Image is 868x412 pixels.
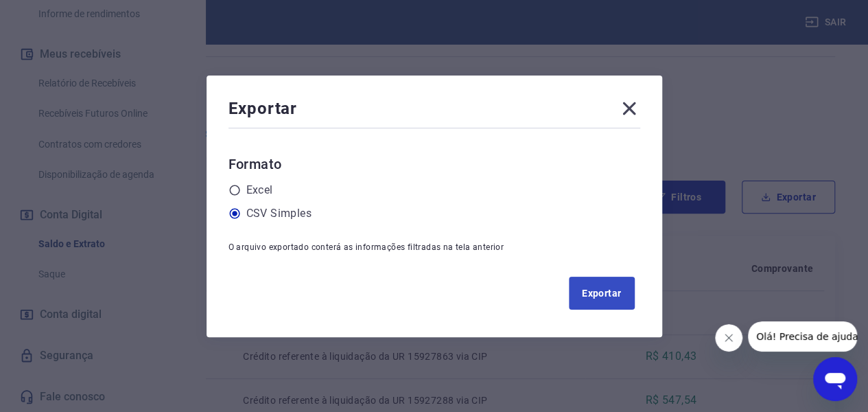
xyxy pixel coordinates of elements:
[228,242,504,252] span: O arquivo exportado conterá as informações filtradas na tela anterior
[8,10,115,21] span: Olá! Precisa de ajuda?
[569,277,635,310] button: Exportar
[748,321,857,352] iframe: Mensagem da empresa
[228,153,640,175] h6: Formato
[715,324,742,352] iframe: Fechar mensagem
[813,357,857,401] iframe: Botão para abrir a janela de mensagens
[246,182,273,198] label: Excel
[246,205,312,222] label: CSV Simples
[228,98,640,125] div: Exportar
